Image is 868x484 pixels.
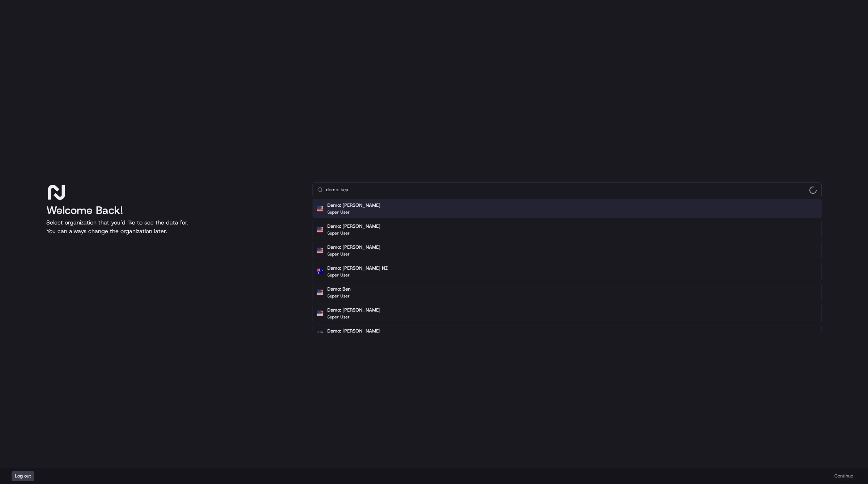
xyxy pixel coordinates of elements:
p: Super User [327,314,350,320]
img: Flag of us [317,206,323,211]
h2: Demo: [PERSON_NAME] NZ [327,265,388,271]
h2: Demo: [PERSON_NAME] [327,223,380,230]
h2: Demo: [PERSON_NAME] [327,307,380,313]
img: Flag of us [317,310,323,316]
h2: Demo: [PERSON_NAME] [327,244,380,250]
h2: Demo: Ben [327,286,350,292]
p: Super User [327,230,350,236]
p: Super User [327,272,350,278]
p: Select organization that you’d like to see the data for. You can always change the organization l... [46,218,301,236]
img: Flag of us [317,248,323,253]
h1: Welcome Back! [46,204,301,217]
img: Flag of us [317,331,323,337]
img: Flag of us [317,227,323,232]
img: Flag of us [317,290,323,295]
p: Super User [327,209,350,215]
h2: Demo: [PERSON_NAME] [327,202,380,209]
button: Log out [12,471,34,481]
h2: Demo: [PERSON_NAME] [327,328,380,334]
p: Super User [327,251,350,257]
img: Flag of au [317,269,323,274]
input: Type to search... [326,183,817,197]
p: Super User [327,293,350,299]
